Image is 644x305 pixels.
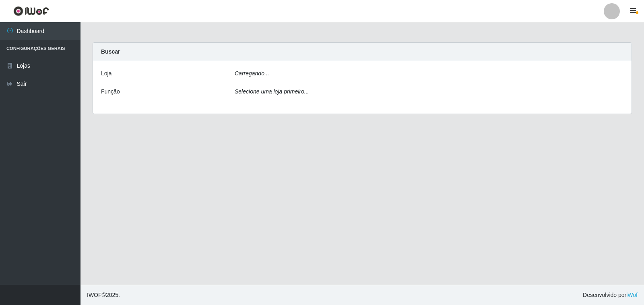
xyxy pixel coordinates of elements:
a: iWof [626,292,638,298]
label: Função [101,87,120,96]
i: Selecione uma loja primeiro... [235,88,309,95]
span: IWOF [87,292,102,298]
label: Loja [101,69,111,78]
strong: Buscar [101,48,120,55]
img: CoreUI Logo [13,6,49,16]
span: Desenvolvido por [583,291,638,299]
span: © 2025 . [87,291,120,299]
i: Carregando... [235,70,269,77]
